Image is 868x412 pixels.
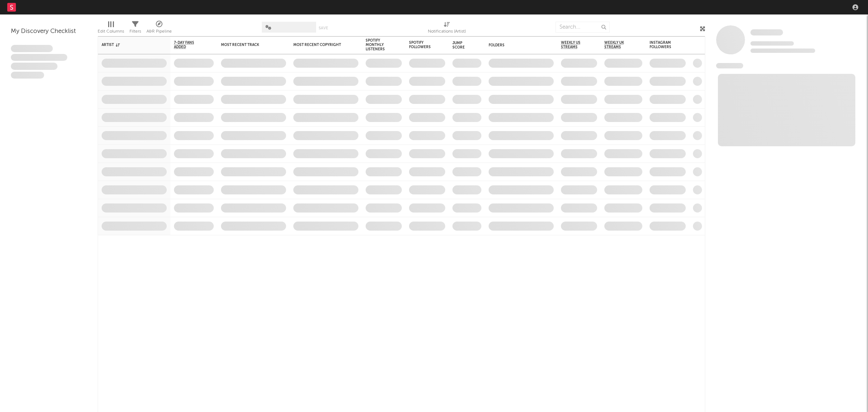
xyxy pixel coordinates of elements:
[750,41,794,46] span: Tracking Since: [DATE]
[750,29,783,35] span: Some Artist
[716,63,743,68] span: News Feed
[366,38,391,51] div: Spotify Monthly Listeners
[750,49,815,53] span: 0 fans last week
[11,72,44,79] span: Aliquam viverra
[11,63,58,70] span: Praesent ac interdum
[221,43,275,47] div: Most Recent Track
[11,45,53,52] span: Lorem ipsum dolor
[489,43,543,47] div: Folders
[174,41,203,49] span: 7-Day Fans Added
[428,18,466,39] div: Notifications (Artist)
[293,43,348,47] div: Most Recent Copyright
[98,18,124,39] div: Edit Columns
[11,27,87,36] div: My Discovery Checklist
[102,43,156,47] div: Artist
[129,27,141,36] div: Filters
[146,18,172,39] div: A&R Pipeline
[146,27,172,36] div: A&R Pipeline
[409,41,434,49] div: Spotify Followers
[556,22,610,33] input: Search...
[319,26,328,30] button: Save
[452,41,471,50] div: Jump Score
[750,29,783,36] a: Some Artist
[129,18,141,39] div: Filters
[650,41,675,49] div: Instagram Followers
[11,54,67,61] span: Integer aliquet in purus et
[604,41,631,49] span: Weekly UK Streams
[561,41,586,49] span: Weekly US Streams
[428,27,466,36] div: Notifications (Artist)
[98,27,124,36] div: Edit Columns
